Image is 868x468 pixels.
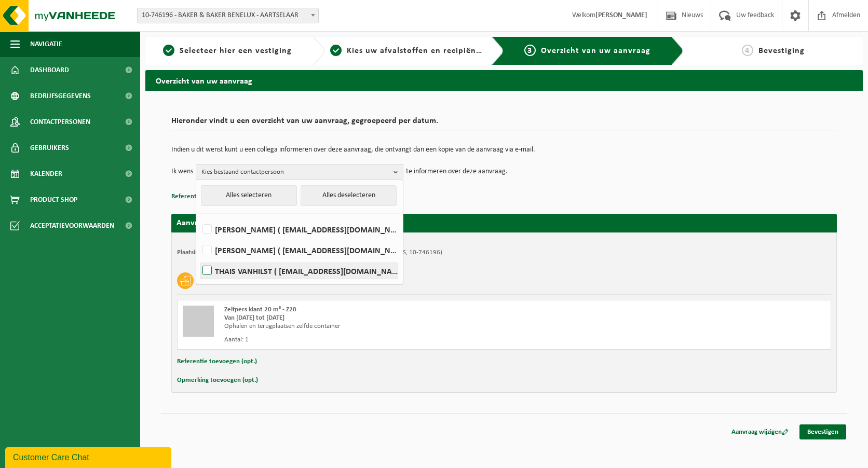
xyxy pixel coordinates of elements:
[30,213,114,239] span: Acceptatievoorwaarden
[201,164,389,180] span: Kies bestaand contactpersoon
[799,424,846,439] a: Bevestigen
[724,424,796,439] a: Aanvraag wijzigen
[177,355,257,368] button: Referentie toevoegen (opt.)
[200,242,398,258] label: [PERSON_NAME] ( [EMAIL_ADDRESS][DOMAIN_NAME] )
[330,45,342,56] span: 2
[171,146,837,154] p: Indien u dit wenst kunt u een collega informeren over deze aanvraag, die ontvangt dan een kopie v...
[224,336,546,344] div: Aantal: 1
[5,445,173,468] iframe: chat widget
[301,185,397,206] button: Alles deselecteren
[330,45,484,57] a: 2Kies uw afvalstoffen en recipiënten
[151,45,304,57] a: 1Selecteer hier een vestiging
[196,164,403,180] button: Kies bestaand contactpersoon
[163,45,174,56] span: 1
[201,185,297,206] button: Alles selecteren
[30,187,77,213] span: Product Shop
[347,47,490,55] span: Kies uw afvalstoffen en recipiënten
[406,164,508,180] p: te informeren over deze aanvraag.
[180,47,292,55] span: Selecteer hier een vestiging
[137,8,319,23] span: 10-746196 - BAKER & BAKER BENELUX - AARTSELAAR
[758,47,805,55] span: Bevestiging
[138,8,318,23] span: 10-746196 - BAKER & BAKER BENELUX - AARTSELAAR
[177,219,254,227] strong: Aanvraag voor [DATE]
[30,161,62,187] span: Kalender
[30,31,62,57] span: Navigatie
[171,117,837,131] h2: Hieronder vindt u een overzicht van uw aanvraag, gegroepeerd per datum.
[200,222,398,237] label: [PERSON_NAME] ( [EMAIL_ADDRESS][DOMAIN_NAME] )
[30,83,91,109] span: Bedrijfsgegevens
[595,11,647,19] strong: [PERSON_NAME]
[171,164,193,180] p: Ik wens
[224,306,296,313] span: Zelfpers klant 20 m³ - Z20
[742,45,753,56] span: 4
[30,57,69,83] span: Dashboard
[524,45,536,56] span: 3
[200,263,398,279] label: THAIS VANHILST ( [EMAIL_ADDRESS][DOMAIN_NAME] )
[224,314,284,321] strong: Van [DATE] tot [DATE]
[177,374,258,387] button: Opmerking toevoegen (opt.)
[30,135,69,161] span: Gebruikers
[145,70,863,90] h2: Overzicht van uw aanvraag
[541,47,650,55] span: Overzicht van uw aanvraag
[224,322,546,331] div: Ophalen en terugplaatsen zelfde container
[177,249,222,256] strong: Plaatsingsadres:
[30,109,90,135] span: Contactpersonen
[171,190,251,203] button: Referentie toevoegen (opt.)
